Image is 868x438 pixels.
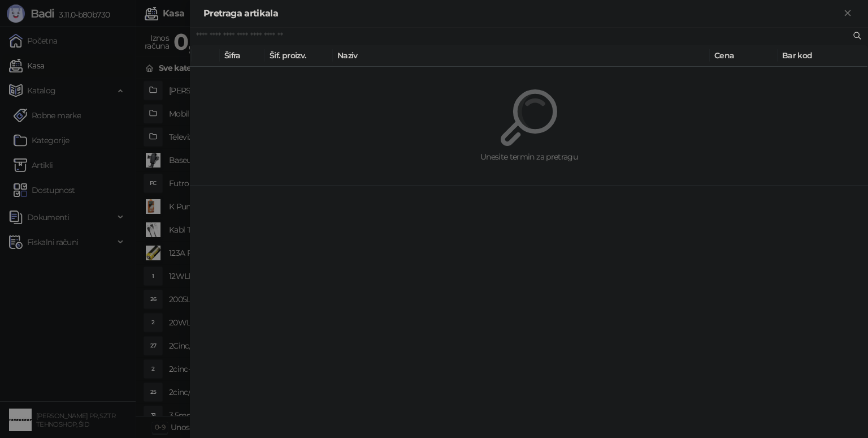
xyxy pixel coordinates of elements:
button: Zatvori [841,7,854,20]
th: Bar kod [778,45,868,67]
th: Šif. proizv. [265,45,333,67]
div: Pretraga artikala [203,7,841,20]
th: Šifra [220,45,265,67]
th: Naziv [333,45,710,67]
th: Cena [710,45,778,67]
div: Unesite termin za pretragu [217,151,841,163]
img: Pretraga [501,89,557,146]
